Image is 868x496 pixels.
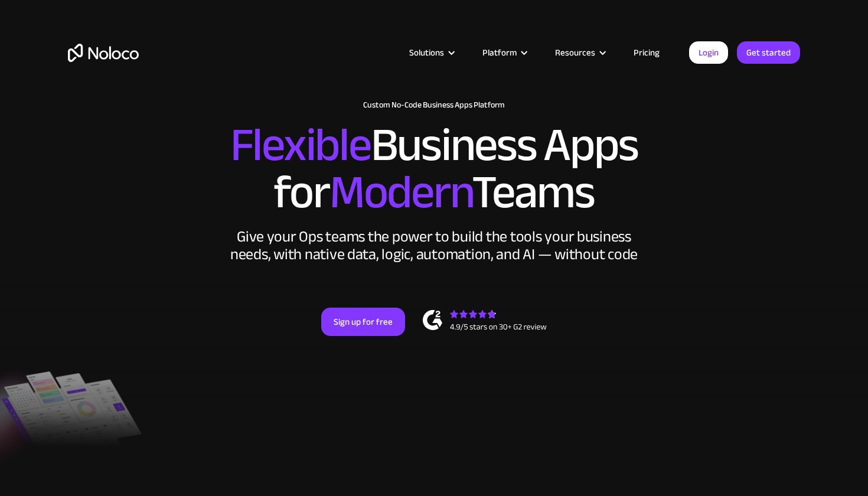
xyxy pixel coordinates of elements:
div: Platform [468,45,540,60]
a: Login [689,41,728,64]
h2: Business Apps for Teams [68,122,800,216]
div: Solutions [394,45,468,60]
div: Platform [482,45,517,60]
div: Solutions [409,45,444,60]
a: Sign up for free [321,308,405,336]
div: Resources [540,45,619,60]
a: Pricing [619,45,674,60]
a: home [68,44,139,62]
div: Give your Ops teams the power to build the tools your business needs, with native data, logic, au... [227,228,641,263]
div: Resources [555,45,595,60]
a: Get started [737,41,800,64]
span: Modern [329,148,472,236]
span: Flexible [230,101,371,189]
